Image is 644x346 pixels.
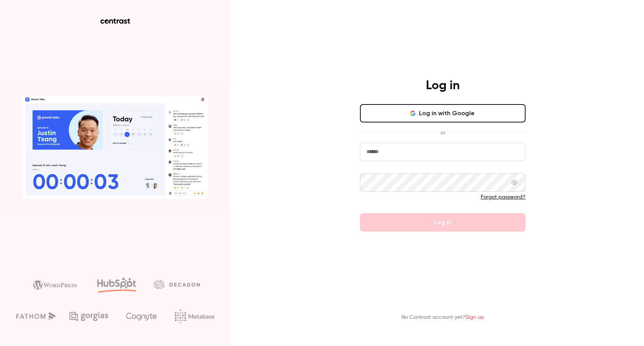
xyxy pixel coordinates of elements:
img: decagon [154,280,200,289]
span: or [437,129,449,137]
a: Sign up [465,315,484,320]
h4: Log in [426,78,460,93]
a: Forgot password? [481,194,526,200]
p: No Contrast account yet? [401,313,484,322]
button: Log in with Google [360,104,526,122]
